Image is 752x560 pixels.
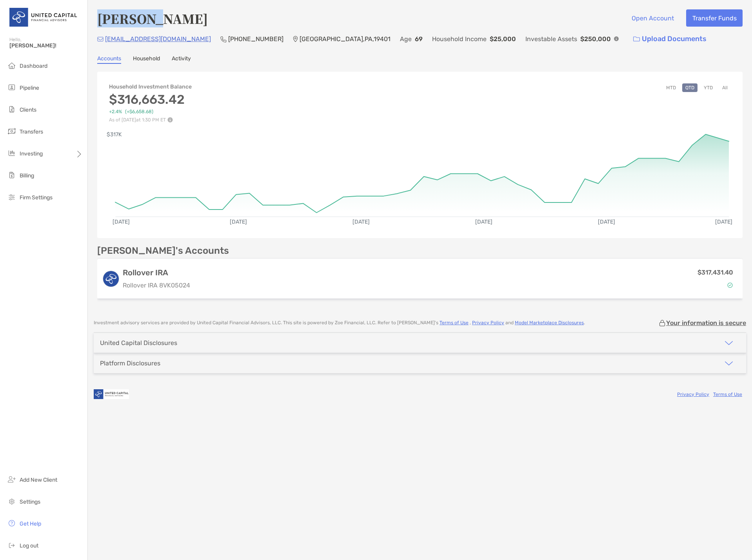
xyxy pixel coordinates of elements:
[100,359,160,367] div: Platform Disclosures
[713,392,742,397] a: Terms of Use
[7,192,16,202] img: firm-settings icon
[475,219,492,225] text: [DATE]
[109,109,122,115] span: +2.4%
[698,267,733,277] p: $317,431.40
[472,320,504,325] a: Privacy Policy
[727,282,733,288] img: Account Status icon
[20,172,34,179] span: Billing
[109,92,192,107] h3: $316,663.42
[97,55,121,64] a: Accounts
[525,34,577,44] p: Investable Assets
[432,34,487,44] p: Household Income
[7,126,16,136] img: transfers icon
[220,36,227,42] img: Phone Icon
[580,34,611,44] p: $250,000
[719,83,731,92] button: All
[7,105,16,114] img: clients icon
[614,36,619,41] img: Info Icon
[677,392,709,397] a: Privacy Policy
[628,31,712,47] a: Upload Documents
[20,85,39,91] span: Pipeline
[20,63,47,69] span: Dashboard
[109,83,192,90] h4: Household Investment Balance
[7,83,16,92] img: pipeline icon
[682,83,698,92] button: QTD
[113,219,130,225] text: [DATE]
[598,219,615,225] text: [DATE]
[715,219,732,225] text: [DATE]
[123,268,190,277] h3: Rollover IRA
[167,117,173,123] img: Performance Info
[7,540,16,550] img: logout icon
[230,219,247,225] text: [DATE]
[666,319,746,327] p: Your information is secure
[125,109,153,115] span: ( +$6,658.68 )
[20,194,53,201] span: Firm Settings
[97,37,104,42] img: Email Icon
[100,339,177,347] div: United Capital Disclosures
[20,477,57,483] span: Add New Client
[107,131,122,138] text: $317K
[20,107,36,113] span: Clients
[94,320,585,326] p: Investment advisory services are provided by United Capital Financial Advisors, LLC . This site i...
[103,271,119,287] img: logo account
[625,9,680,27] button: Open Account
[415,34,423,44] p: 69
[7,148,16,158] img: investing icon
[228,34,283,44] p: [PHONE_NUMBER]
[7,475,16,484] img: add_new_client icon
[352,219,370,225] text: [DATE]
[515,320,584,325] a: Model Marketplace Disclosures
[20,520,41,527] span: Get Help
[724,359,734,368] img: icon arrow
[440,320,469,325] a: Terms of Use
[20,542,38,549] span: Log out
[293,36,298,42] img: Location Icon
[7,170,16,180] img: billing icon
[172,55,191,64] a: Activity
[20,128,43,135] span: Transfers
[400,34,412,44] p: Age
[123,280,190,290] p: Rollover IRA 8VK05024
[20,150,43,157] span: Investing
[633,36,640,42] img: button icon
[701,83,716,92] button: YTD
[105,34,211,44] p: [EMAIL_ADDRESS][DOMAIN_NAME]
[490,34,516,44] p: $25,000
[7,497,16,506] img: settings icon
[97,9,208,27] h4: [PERSON_NAME]
[97,246,229,256] p: [PERSON_NAME]'s Accounts
[724,338,734,348] img: icon arrow
[7,518,16,528] img: get-help icon
[300,34,391,44] p: [GEOGRAPHIC_DATA] , PA , 19401
[663,83,679,92] button: MTD
[109,117,192,123] p: As of [DATE] at 1:30 PM ET
[9,42,83,49] span: [PERSON_NAME]!
[94,385,129,403] img: company logo
[20,499,40,505] span: Settings
[686,9,743,27] button: Transfer Funds
[133,55,160,64] a: Household
[7,61,16,70] img: dashboard icon
[9,3,78,31] img: United Capital Logo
